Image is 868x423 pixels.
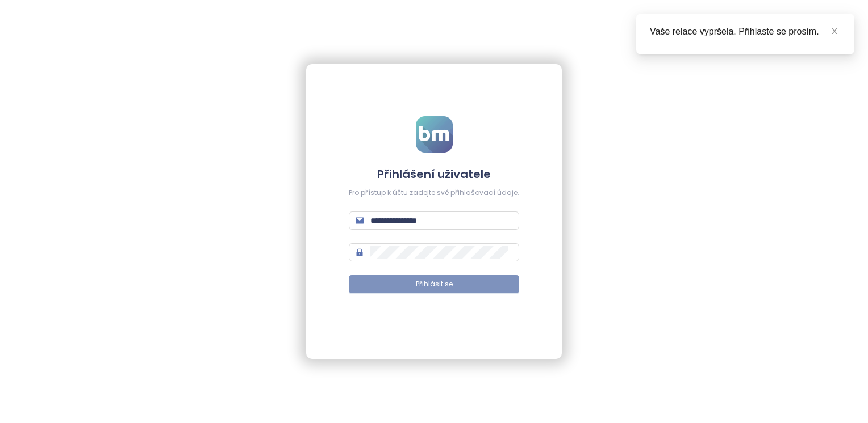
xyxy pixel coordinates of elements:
h4: Přihlášení uživatele [349,166,519,182]
button: Přihlásit se [349,275,519,293]
div: Vaše relace vypršela. Přihlaste se prosím. [650,25,841,39]
img: logo [416,116,453,153]
span: Přihlásit se [416,279,453,290]
div: Pro přístup k účtu zadejte své přihlašovací údaje. [349,188,519,198]
span: mail [356,217,364,225]
span: close [831,27,838,35]
span: lock [356,248,364,256]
